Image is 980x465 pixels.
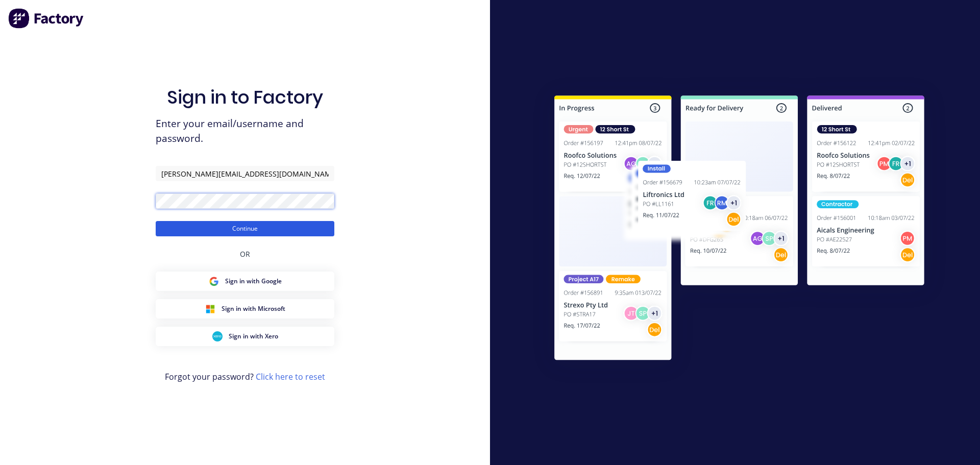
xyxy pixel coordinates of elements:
[156,299,334,319] button: Microsoft Sign inSign in with Microsoft
[156,116,334,146] span: Enter your email/username and password.
[156,327,334,346] button: Xero Sign inSign in with Xero
[167,86,323,108] h1: Sign in to Factory
[256,371,325,382] a: Click here to reset
[532,75,947,384] img: Sign in
[205,304,215,314] img: Microsoft Sign in
[156,166,334,181] input: Email/Username
[8,8,85,29] img: Factory
[229,332,278,341] span: Sign in with Xero
[209,276,219,286] img: Google Sign in
[225,277,282,286] span: Sign in with Google
[212,331,223,341] img: Xero Sign in
[165,371,325,383] span: Forgot your password?
[156,272,334,291] button: Google Sign inSign in with Google
[240,236,250,272] div: OR
[222,304,285,313] span: Sign in with Microsoft
[156,221,334,236] button: Continue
